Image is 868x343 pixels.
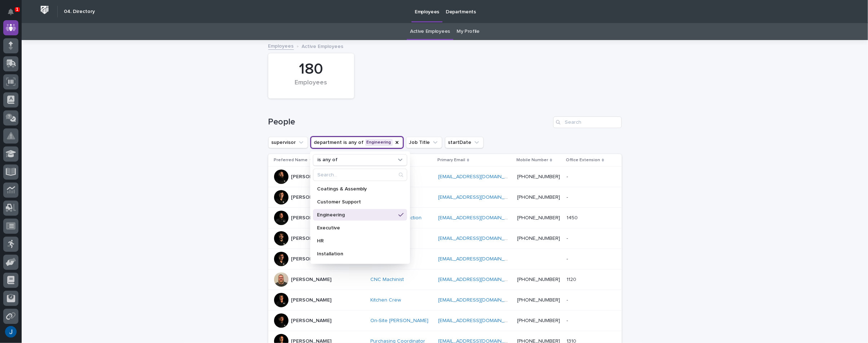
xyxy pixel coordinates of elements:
p: is any of [318,157,338,163]
p: - [567,316,569,324]
p: Customer Support [317,199,396,204]
button: startDate [445,137,484,148]
a: Active Employees [410,23,450,40]
p: Preferred Name [274,156,308,164]
button: Job Title [406,137,442,148]
a: [EMAIL_ADDRESS][DOMAIN_NAME] [438,298,520,303]
p: HR [317,238,396,243]
p: 1 [16,7,18,12]
p: 1120 [567,275,578,283]
button: users-avatar [3,324,18,339]
p: Mobile Number [516,156,548,164]
button: supervisor [268,137,308,148]
p: Office Extension [566,156,600,164]
tr: [PERSON_NAME]Service Tech [EMAIL_ADDRESS][DOMAIN_NAME] -- [268,249,622,269]
tr: [PERSON_NAME]Director of Production [EMAIL_ADDRESS][DOMAIN_NAME] [PHONE_NUMBER]14501450 [268,208,622,228]
p: - [567,234,569,242]
p: [PERSON_NAME] [291,297,332,303]
tr: [PERSON_NAME]Shop Crew [EMAIL_ADDRESS][DOMAIN_NAME] [PHONE_NUMBER]-- [268,167,622,187]
a: [PHONE_NUMBER] [517,277,560,282]
p: Coatings & Assembly [317,186,396,191]
p: [PERSON_NAME] [291,236,332,242]
div: Employees [281,79,342,94]
h2: 04. Directory [64,9,95,15]
a: [PHONE_NUMBER] [517,195,560,200]
a: [EMAIL_ADDRESS][DOMAIN_NAME] [438,318,520,323]
p: Installation [317,251,396,256]
tr: [PERSON_NAME]Kitchen Crew [EMAIL_ADDRESS][DOMAIN_NAME] [PHONE_NUMBER]-- [268,290,622,311]
div: Notifications1 [9,9,18,20]
p: [PERSON_NAME] [291,215,332,221]
a: Employees [268,41,294,50]
p: [PERSON_NAME] [291,256,332,262]
p: - [567,255,569,262]
a: [PHONE_NUMBER] [517,298,560,303]
tr: [PERSON_NAME]CNC Machinist [EMAIL_ADDRESS][DOMAIN_NAME] [PHONE_NUMBER]11201120 [268,269,622,290]
a: Kitchen Crew [370,297,401,303]
h1: People [268,117,550,127]
button: Notifications [3,4,18,19]
a: [PHONE_NUMBER] [517,318,560,323]
tr: [PERSON_NAME]On-Site [PERSON_NAME] [EMAIL_ADDRESS][DOMAIN_NAME] [PHONE_NUMBER]-- [268,311,622,331]
tr: [PERSON_NAME]Shop Crew [EMAIL_ADDRESS][DOMAIN_NAME] [PHONE_NUMBER]-- [268,228,622,249]
p: Active Employees [302,42,344,50]
div: 180 [281,60,342,78]
p: 1450 [567,214,579,221]
a: [EMAIL_ADDRESS][DOMAIN_NAME] [438,236,520,241]
p: - [567,193,569,201]
p: [PERSON_NAME] [291,194,332,201]
p: Primary Email [437,156,465,164]
p: [PERSON_NAME] [291,277,332,283]
input: Search [313,169,407,180]
p: Engineering [317,212,396,217]
a: On-Site [PERSON_NAME] [370,318,428,324]
p: [PERSON_NAME] [291,174,332,180]
div: Search [313,168,407,181]
a: [PHONE_NUMBER] [517,236,560,241]
input: Search [553,116,622,128]
a: [PHONE_NUMBER] [517,174,560,179]
a: [PHONE_NUMBER] [517,215,560,220]
a: CNC Machinist [370,277,404,283]
p: - [567,296,569,303]
p: [PERSON_NAME] [291,318,332,324]
a: [EMAIL_ADDRESS][DOMAIN_NAME] [438,195,520,200]
a: [EMAIL_ADDRESS][DOMAIN_NAME] [438,215,520,220]
p: Executive [317,225,396,230]
tr: [PERSON_NAME]On-Site Crew [EMAIL_ADDRESS][DOMAIN_NAME] [PHONE_NUMBER]-- [268,187,622,208]
img: Workspace Logo [38,3,51,17]
a: [EMAIL_ADDRESS][DOMAIN_NAME] [438,256,520,261]
a: [EMAIL_ADDRESS][DOMAIN_NAME] [438,277,520,282]
a: My Profile [457,23,480,40]
p: - [567,172,569,180]
a: [EMAIL_ADDRESS][DOMAIN_NAME] [438,174,520,179]
button: department [311,137,403,148]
